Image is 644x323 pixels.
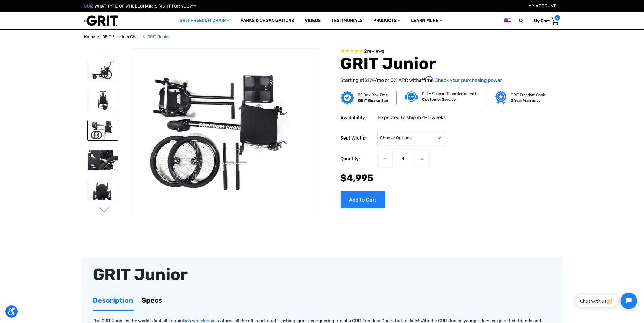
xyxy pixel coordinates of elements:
strong: 2 Year Warranty [511,98,540,103]
span: Home [84,34,95,39]
span: 2 reviews [364,48,385,54]
nav: Breadcrumb [84,34,560,40]
span: QUIZ: [84,4,95,9]
img: GRIT Guarantee [341,91,354,105]
span: GRIT Junior [148,34,170,39]
img: GRIT Junior: front view of kid-sized model of GRIT Freedom Chair all terrain wheelchair [88,90,118,111]
img: GRIT Junior: close up front view of pediatric GRIT wheelchair with Invacare Matrx seat, levers, m... [88,180,118,200]
a: Learn More [406,12,448,29]
img: GRIT Junior: close up of child-sized GRIT wheelchair with Invacare Matrx seat, levers, and wheels [88,150,118,170]
span: GRIT Freedom Chair [103,34,140,39]
img: Customer service [405,91,418,102]
span: My Cart [534,18,550,23]
p: Rider Support Team dedicated to [422,91,479,97]
a: Home [84,34,95,40]
img: Grit freedom [495,91,506,105]
a: Account [529,3,556,8]
dt: Availability: [341,114,375,121]
strong: GRIT Guarantee [358,98,388,103]
label: Seat Width: [341,130,375,146]
a: Description [93,291,134,310]
iframe: Tidio Chat [569,288,642,314]
a: Parks & Organizations [235,12,299,29]
a: GRIT Freedom Chair [174,12,235,29]
img: GRIT Junior: disassembled child-specific GRIT Freedom Chair model with seatback, push handles, fo... [131,69,320,195]
button: Go to slide 3 of 3 [98,51,110,57]
a: Videos [299,12,326,29]
p: Starting at /mo or 0% APR with . [341,76,543,84]
span: Rated 5.0 out of 5 stars 2 reviews [341,48,543,54]
input: Add to Cart [341,191,385,208]
img: Cart [551,17,559,25]
img: GRIT Junior: GRIT Freedom Chair all terrain wheelchair engineered specifically for kids [88,60,118,81]
strong: Customer Service [422,97,456,102]
a: QUIZ:WHAT TYPE OF WHEELCHAIR IS RIGHT FOR YOU? [84,4,196,9]
span: reviews [367,48,385,54]
span: $4,995 [341,172,374,184]
span: $174 [365,77,375,83]
a: Testimonials [326,12,368,29]
label: Quantity: [341,151,375,167]
img: GRIT All-Terrain Wheelchair and Mobility Equipment [84,15,118,26]
button: Go to slide 2 of 3 [98,207,110,214]
a: Products [368,12,406,29]
span: 0 [555,15,560,21]
span: Affirm [419,76,434,82]
a: Specs [142,291,163,310]
div: GRIT Junior [93,263,551,287]
a: GRIT Junior [148,34,170,40]
img: GRIT Junior: disassembled child-specific GRIT Freedom Chair model with seatback, push handles, fo... [88,120,118,141]
h1: GRIT Junior [341,54,543,73]
p: GRIT Freedom Chair [511,92,545,98]
a: Cart with 0 items [530,15,560,26]
img: us.png [504,17,511,24]
input: Search [522,15,530,26]
p: 30 Day Risk-Free [358,92,388,98]
dd: Expected to ship in 4-5 weeks. [378,114,447,121]
a: Check your purchasing power - Learn more about Affirm Financing (opens in modal) [435,77,502,83]
a: GRIT Freedom Chair [103,34,140,40]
